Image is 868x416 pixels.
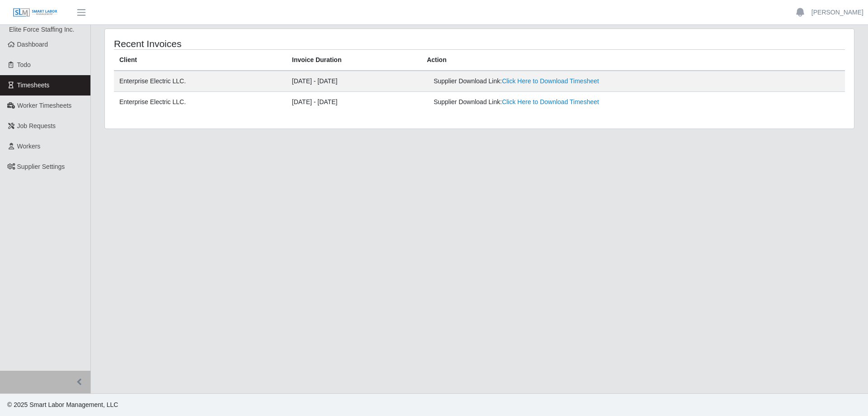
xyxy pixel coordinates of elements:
th: Invoice Duration [287,50,421,71]
td: [DATE] - [DATE] [287,71,421,92]
img: SLM Logo [13,8,58,18]
span: Timesheets [17,81,50,89]
h4: Recent Invoices [114,38,410,49]
td: Enterprise Electric LLC. [114,92,287,113]
td: [DATE] - [DATE] [287,92,421,113]
span: Supplier Settings [17,163,65,170]
td: Enterprise Electric LLC. [114,71,287,92]
th: Client [114,50,287,71]
span: Elite Force Staffing Inc. [9,26,74,33]
a: [PERSON_NAME] [811,8,863,17]
span: Job Requests [17,122,56,129]
span: Todo [17,61,31,68]
span: Worker Timesheets [17,102,71,109]
a: Click Here to Download Timesheet [502,77,599,85]
span: Dashboard [17,41,48,48]
span: © 2025 Smart Labor Management, LLC [7,401,118,408]
span: Workers [17,143,41,150]
a: Click Here to Download Timesheet [502,98,599,105]
div: Supplier Download Link: [434,97,695,107]
div: Supplier Download Link: [434,77,695,86]
th: Action [421,50,845,71]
